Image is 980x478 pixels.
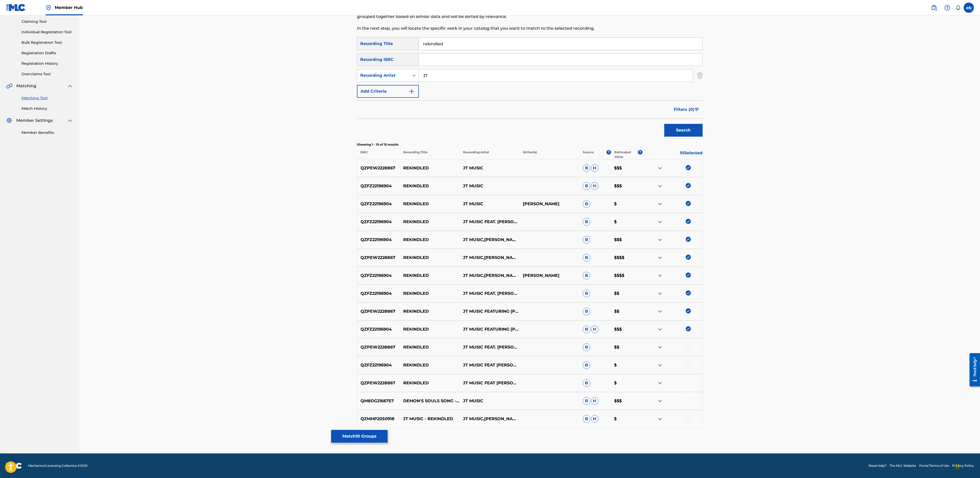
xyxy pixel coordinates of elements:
[591,415,599,423] span: H
[357,183,400,189] p: QZFZ22196904
[6,4,26,11] img: MLC Logo
[55,5,83,10] span: Member Hub
[611,165,643,171] p: $$$
[944,5,950,11] img: help
[583,343,590,351] span: B
[400,183,460,189] p: REKINDLED
[583,254,590,262] span: B
[357,326,400,332] p: QZFZ22196904
[460,290,520,297] p: JT MUSIC FEAT. [PERSON_NAME] [PERSON_NAME]
[657,183,663,189] img: expand
[400,398,460,404] p: DEMON'S SOULS SONG - "REKINDLED"
[409,88,415,94] img: 9d2ae6d4665cec9f34b9.svg
[460,416,520,422] p: JT MUSIC,[PERSON_NAME] [PERSON_NAME]
[591,182,599,190] span: H
[28,463,87,468] span: Mechanical Licensing Collective © 2025
[400,362,460,368] p: REKINDLED
[583,272,590,279] span: B
[460,219,520,225] p: JT MUSIC FEAT. [PERSON_NAME] [PERSON_NAME] MUSIC,[PERSON_NAME] [PERSON_NAME]
[686,273,691,278] img: deselect
[460,255,520,261] p: JT MUSIC,[PERSON_NAME] [PERSON_NAME]
[21,130,73,135] a: Member Benefits
[400,326,460,332] p: REKINDLED
[460,237,520,243] p: JT MUSIC,[PERSON_NAME] [PERSON_NAME]
[657,308,663,314] img: expand
[611,201,643,207] p: $
[611,326,643,332] p: $$$
[919,463,949,468] a: Portal Terms of Use
[400,380,460,386] p: REKINDLED
[460,380,520,386] p: JT MUSIC FEAT [PERSON_NAME] [PERSON_NAME]
[638,150,643,155] span: ?
[611,183,643,189] p: $$$
[697,69,703,82] img: Delete Criterion
[583,236,590,244] span: B
[657,201,663,207] img: expand
[657,326,663,332] img: expand
[357,273,400,279] p: QZFZ22196904
[929,3,939,13] a: Public Search
[357,255,400,261] p: QZPEW2228867
[657,219,663,225] img: expand
[657,237,663,243] img: expand
[400,150,459,159] p: Recording Title
[686,165,691,170] img: deselect
[657,344,663,350] img: expand
[357,219,400,225] p: QZFZ22196904
[400,416,460,422] p: JT MUSIC - REKINDLED
[460,273,520,279] p: JT MUSIC,[PERSON_NAME] [PERSON_NAME]
[357,165,400,171] p: QZPEW2228867
[954,453,980,478] div: Chat Widget
[686,201,691,206] img: deselect
[686,237,691,242] img: deselect
[591,164,599,172] span: H
[400,308,460,314] p: REKINDLED
[643,150,702,159] p: 10 Selected
[357,37,703,139] form: Search Form
[657,273,663,279] img: expand
[583,308,590,315] span: B
[357,237,400,243] p: QZFZ22196904
[614,150,638,159] p: Estimated Value
[400,237,460,243] p: REKINDLED
[952,463,974,468] a: Privacy Policy
[400,165,460,171] p: REKINDLED
[460,201,520,207] p: JT MUSIC
[611,237,643,243] p: $$$
[611,290,643,297] p: $$
[520,273,579,279] p: [PERSON_NAME]
[21,61,73,66] a: Registration History
[357,85,419,98] button: Add Criteria
[657,380,663,386] img: expand
[331,430,388,443] button: Match10 Groups
[583,361,590,369] span: B
[869,463,886,468] a: Need Help?
[21,40,73,45] a: Bulk Registration Tool
[46,5,52,11] img: Top Rightsholder
[357,308,400,314] p: QZPEW2228867
[583,150,594,159] p: Source
[583,290,590,297] span: B
[583,218,590,226] span: B
[606,150,611,155] span: ?
[357,344,400,350] p: QZPEW2228867
[686,290,691,296] img: deselect
[686,255,691,260] img: deselect
[657,398,663,404] img: expand
[460,150,520,159] p: Recording Artist
[583,164,590,172] span: B
[966,349,980,390] iframe: Resource Center
[591,325,599,333] span: H
[400,273,460,279] p: REKINDLED
[955,5,961,10] div: Notifications
[6,83,13,89] img: Matching
[460,183,520,189] p: JT MUSIC
[357,142,703,147] p: Showing 1 - 15 of 15 results
[657,416,663,422] img: expand
[583,325,590,333] span: B
[357,416,400,422] p: QZMHP2050918
[357,290,400,297] p: QZFZ22196904
[357,362,400,368] p: QZFZ22196904
[671,103,703,116] button: Filters (0)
